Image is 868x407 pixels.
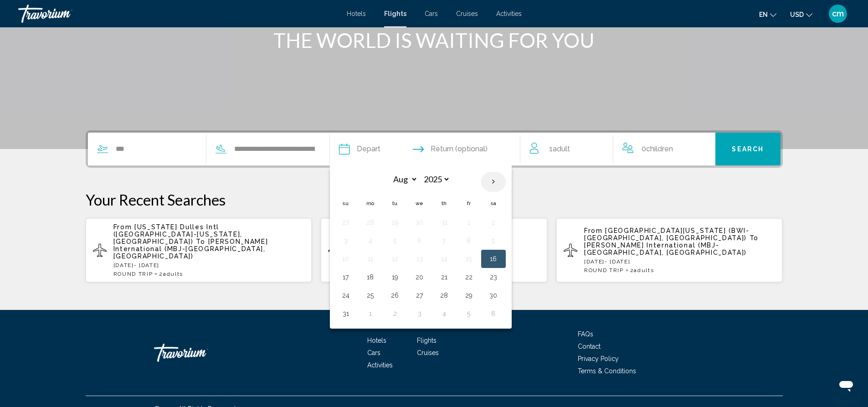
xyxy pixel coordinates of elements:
button: Day 4 [437,307,452,320]
button: Day 22 [462,271,476,283]
a: Activities [496,10,522,17]
button: Day 24 [339,289,353,302]
button: Day 8 [462,234,476,247]
button: Depart date [339,133,380,165]
span: 2 [630,267,654,273]
a: Cruises [456,10,478,17]
span: Adult [553,144,570,153]
button: Day 2 [388,307,402,320]
button: Day 7 [437,234,452,247]
p: [DATE] - [DATE] [113,262,305,268]
button: Day 29 [388,216,402,229]
button: Day 25 [363,289,378,302]
button: Day 3 [339,234,353,247]
a: Travorium [18,5,338,23]
span: USD [790,11,804,18]
p: Your Recent Searches [86,191,783,209]
button: Day 1 [363,307,378,320]
a: Activities [367,361,393,369]
a: Cars [367,349,380,356]
button: Day 28 [363,216,378,229]
button: Next month [481,171,506,192]
a: Contact [578,343,601,350]
button: Change language [759,8,776,21]
span: [PERSON_NAME] International (MBJ-[GEOGRAPHIC_DATA], [GEOGRAPHIC_DATA]) [113,238,268,260]
a: Flights [384,10,406,17]
span: [PERSON_NAME] International (MBJ-[GEOGRAPHIC_DATA], [GEOGRAPHIC_DATA]) [584,242,747,256]
span: Return (optional) [431,143,488,155]
button: Day 20 [412,271,427,283]
button: Day 30 [486,289,501,302]
button: From [PERSON_NAME] [US_STATE] National ([GEOGRAPHIC_DATA]-[US_STATE], [GEOGRAPHIC_DATA]) To [PERS... [321,218,547,283]
span: From [584,227,603,234]
button: Return date [413,133,488,165]
a: Privacy Policy [578,355,619,362]
button: Day 26 [388,289,402,302]
button: Day 16 [486,252,501,265]
div: Search widget [88,133,781,165]
span: Adults [163,271,183,277]
button: Day 17 [339,271,353,283]
p: [DATE] - [DATE] [584,258,776,265]
span: ROUND TRIP [584,267,624,273]
button: Day 13 [412,252,427,265]
iframe: Button to launch messaging window [832,371,861,400]
button: Day 18 [363,271,378,283]
span: Search [732,146,764,153]
span: 0 [642,143,673,155]
button: Search [715,133,781,165]
span: Cruises [417,349,439,356]
button: Day 31 [339,307,353,320]
span: [GEOGRAPHIC_DATA][US_STATE] (BWI-[GEOGRAPHIC_DATA], [GEOGRAPHIC_DATA]) [584,227,750,242]
span: 2 [159,271,183,277]
button: Day 23 [486,271,501,283]
button: Day 29 [462,289,476,302]
a: Hotels [347,10,366,17]
button: Day 12 [388,252,402,265]
span: FAQs [578,330,593,338]
button: Day 11 [363,252,378,265]
button: Day 6 [486,307,501,320]
span: en [759,11,768,18]
button: Day 1 [462,216,476,229]
button: User Menu [826,4,850,23]
button: Day 19 [388,271,402,283]
button: Day 4 [363,234,378,247]
span: [US_STATE] Dulles Intl ([GEOGRAPHIC_DATA]-[US_STATE], [GEOGRAPHIC_DATA]) [113,223,242,245]
button: Day 28 [437,289,452,302]
a: Flights [417,337,437,344]
button: Day 21 [437,271,452,283]
a: Terms & Conditions [578,367,636,375]
button: Day 3 [412,307,427,320]
span: 1 [549,143,570,155]
span: Children [646,144,673,153]
span: Adults [634,267,654,273]
button: Travelers: 1 adult, 0 children [521,133,716,165]
button: Day 15 [462,252,476,265]
button: Day 30 [412,216,427,229]
span: From [113,223,132,231]
button: Day 27 [412,289,427,302]
a: Cars [425,10,438,17]
span: ROUND TRIP [113,271,153,277]
button: Day 5 [462,307,476,320]
button: Day 10 [339,252,353,265]
button: Day 9 [486,234,501,247]
button: Day 14 [437,252,452,265]
button: Day 6 [412,234,427,247]
button: Day 27 [339,216,353,229]
a: Hotels [367,337,386,344]
button: Day 31 [437,216,452,229]
span: cm [832,9,844,18]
